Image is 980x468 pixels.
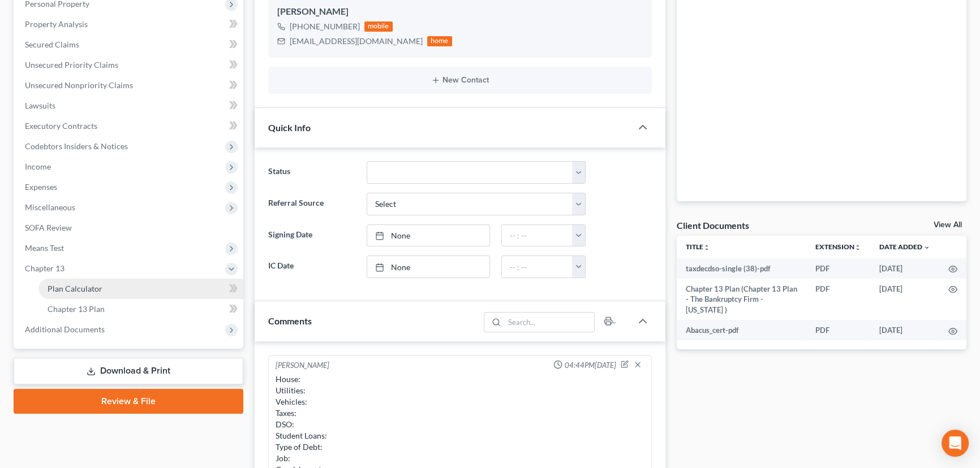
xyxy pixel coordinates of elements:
a: None [367,256,489,278]
span: Unsecured Nonpriority Claims [25,80,133,90]
a: Unsecured Nonpriority Claims [16,75,243,96]
a: Date Added expand_more [879,242,930,251]
td: Abacus_cert-pdf [677,320,807,340]
span: Plan Calculator [48,284,102,293]
i: expand_more [923,244,930,251]
a: Titleunfold_more [686,242,710,251]
span: Chapter 13 Plan [48,304,105,314]
td: PDF [806,279,870,320]
td: [DATE] [870,258,939,279]
span: Lawsuits [25,101,55,110]
span: Income [25,162,51,171]
span: Means Test [25,243,64,253]
span: Unsecured Priority Claims [25,60,118,70]
a: Plan Calculator [38,279,243,299]
label: IC Date [263,255,361,278]
input: -- : -- [502,256,573,278]
label: Signing Date [263,224,361,247]
label: Status [263,161,361,184]
a: Unsecured Priority Claims [16,55,243,75]
span: Executory Contracts [25,121,97,131]
button: New Contact [277,76,643,85]
a: View All [934,221,962,229]
span: Comments [268,315,312,326]
a: Chapter 13 Plan [38,299,243,319]
td: [DATE] [870,279,939,320]
div: [EMAIL_ADDRESS][DOMAIN_NAME] [290,36,423,47]
span: Expenses [25,182,57,192]
td: Chapter 13 Plan (Chapter 13 Plan - The Bankruptcy Firm - [US_STATE] ) [677,279,807,320]
div: home [427,36,452,46]
span: Property Analysis [25,19,88,29]
span: [PHONE_NUMBER] [290,21,360,31]
a: Review & File [14,389,243,414]
a: Property Analysis [16,14,243,34]
div: Client Documents [677,219,749,231]
span: Miscellaneous [25,202,75,212]
a: Extensionunfold_more [815,242,861,251]
span: Codebtors Insiders & Notices [25,141,128,151]
td: PDF [806,320,870,340]
span: Additional Documents [25,324,105,334]
a: Download & Print [14,358,243,384]
a: None [367,225,489,246]
a: Executory Contracts [16,116,243,136]
i: unfold_more [703,244,710,251]
span: Chapter 13 [25,263,65,273]
td: taxdecdso-single (38)-pdf [677,258,807,279]
span: 04:44PM[DATE] [565,360,616,371]
a: SOFA Review [16,218,243,238]
div: mobile [364,21,393,32]
td: [DATE] [870,320,939,340]
label: Referral Source [263,193,361,215]
span: SOFA Review [25,223,72,232]
a: Lawsuits [16,96,243,116]
div: [PERSON_NAME] [276,360,329,371]
span: Quick Info [268,122,311,133]
div: Open Intercom Messenger [942,430,969,457]
td: PDF [806,258,870,279]
i: unfold_more [854,244,861,251]
div: [PERSON_NAME] [277,5,643,19]
span: Secured Claims [25,40,79,49]
input: -- : -- [502,225,573,246]
a: Secured Claims [16,34,243,55]
input: Search... [504,313,594,332]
